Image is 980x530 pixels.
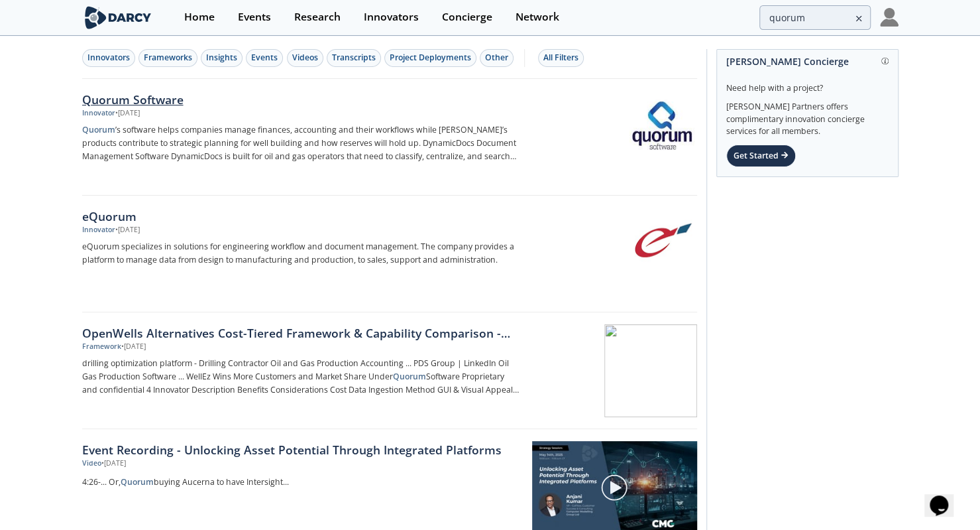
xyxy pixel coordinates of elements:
[82,124,115,135] strong: Quorum
[390,52,471,64] div: Project Deployments
[121,342,146,352] div: • [DATE]
[726,94,889,138] div: [PERSON_NAME] Partners offers complimentary innovation concierge services for all members.
[759,5,871,30] input: Advanced Search
[327,49,381,67] button: Transcripts
[251,52,278,64] div: Events
[82,79,697,196] a: Quorum Software Innovator •[DATE] Quorum’s software helps companies manage finances, accounting a...
[393,371,426,382] strong: Quorum
[82,91,521,108] div: Quorum Software
[138,49,197,67] button: Frameworks
[82,225,115,235] div: Innovator
[82,357,521,397] p: drilling optimization platform - Drilling Contractor Oil and Gas Production Accounting ... PDS Gr...
[82,196,697,312] a: eQuorum Innovator •[DATE] eQuorum specializes in solutions for engineering workflow and document ...
[292,52,318,64] div: Videos
[238,12,271,23] div: Events
[82,108,115,119] div: Innovator
[121,476,154,488] strong: Quorum
[364,12,419,23] div: Innovators
[82,6,154,29] img: logo-wide.svg
[82,208,521,225] div: eQuorum
[516,12,559,23] div: Network
[87,52,130,64] div: Innovators
[82,324,521,342] div: OpenWells Alternatives Cost-Tiered Framework & Capability Comparison - Innovator Landscape
[726,73,889,94] div: Need help with a project?
[294,12,341,23] div: Research
[629,210,694,275] img: eQuorum
[543,52,578,64] div: All Filters
[101,458,126,469] div: • [DATE]
[115,225,140,235] div: • [DATE]
[629,93,694,158] img: Quorum Software
[384,49,476,67] button: Project Deployments
[485,52,508,64] div: Other
[287,49,323,67] button: Videos
[726,50,889,73] div: [PERSON_NAME] Concierge
[480,49,514,67] button: Other
[82,49,135,67] button: Innovators
[332,52,376,64] div: Transcripts
[600,474,628,501] img: play-chapters-gray.svg
[881,58,889,65] img: information.svg
[201,49,243,67] button: Insights
[924,477,967,517] iframe: chat widget
[246,49,283,67] button: Events
[82,123,521,163] p: ’s software helps companies manage finances, accounting and their workflows while [PERSON_NAME]’s...
[206,52,237,64] div: Insights
[880,8,898,27] img: Profile
[82,474,523,492] a: 4:26-... Or,Quorumbuying Aucerna to have Intersight...
[538,49,584,67] button: All Filters
[442,12,492,23] div: Concierge
[82,312,697,429] a: OpenWells Alternatives Cost-Tiered Framework & Capability Comparison - Innovator Landscape Framew...
[82,441,523,458] a: Event Recording - Unlocking Asset Potential Through Integrated Platforms
[82,342,121,352] div: Framework
[82,458,101,469] div: Video
[726,145,796,167] div: Get Started
[144,52,192,64] div: Frameworks
[115,108,140,119] div: • [DATE]
[184,12,215,23] div: Home
[82,240,521,267] p: eQuorum specializes in solutions for engineering workflow and document management. The company pr...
